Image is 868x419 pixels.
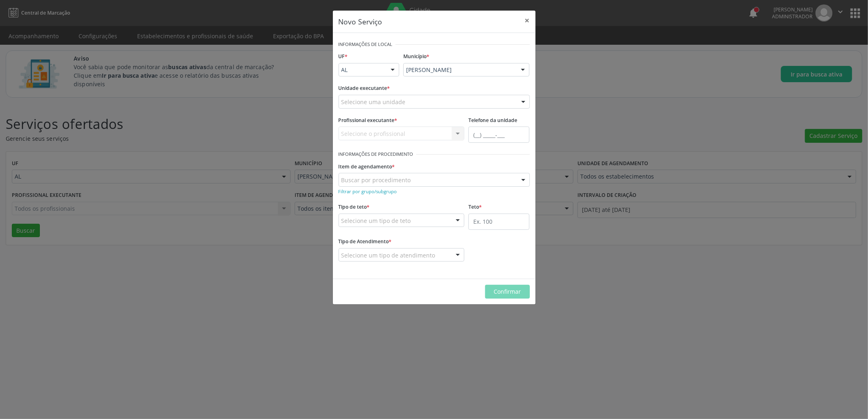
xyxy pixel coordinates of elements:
[341,251,435,260] span: Selecione um tipo de atendimento
[468,127,529,143] input: (__) _____-___
[494,288,521,295] span: Confirmar
[339,201,370,214] label: Tipo de teto
[519,11,536,31] button: Close
[468,114,517,127] label: Telefone da unidade
[339,16,383,27] h5: Novo Serviço
[339,41,393,48] small: Informações de Local
[403,50,429,63] label: Município
[339,160,395,173] label: Item de agendamento
[341,216,411,225] span: Selecione um tipo de teto
[468,201,482,214] label: Teto
[341,66,383,74] span: AL
[341,176,411,184] span: Buscar por procedimento
[468,214,529,230] input: Ex. 100
[339,50,348,63] label: UF
[339,151,413,158] small: Informações de Procedimento
[485,285,530,299] button: Confirmar
[339,236,392,248] label: Tipo de Atendimento
[339,187,397,195] a: Filtrar por grupo/subgrupo
[339,82,390,95] label: Unidade executante
[341,98,406,106] span: Selecione uma unidade
[406,66,513,74] span: [PERSON_NAME]
[339,114,398,127] label: Profissional executante
[339,188,397,194] small: Filtrar por grupo/subgrupo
